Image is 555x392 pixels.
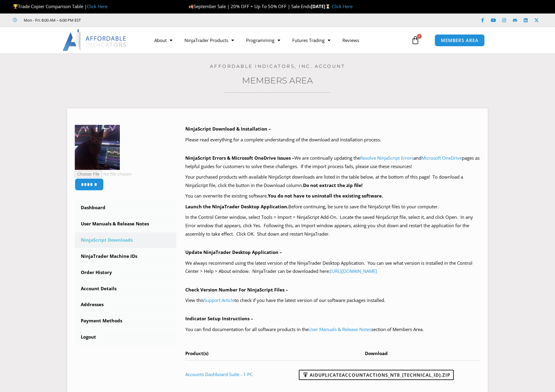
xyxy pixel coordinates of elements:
a: Dashboard [75,200,176,216]
a: Futures Trading [286,33,336,47]
a: Members Area [242,75,313,86]
p: We always recommend using the latest version of the NinjaTrader Desktop Application. You can see ... [185,259,481,276]
a: Payment Methods [75,313,176,329]
b: Check Version Number For NinjaScript Files – [185,287,288,293]
span: Product(s) [185,350,208,356]
a: Click Here [332,3,353,9]
a: Addresses [75,297,176,312]
a: AIDuplicateAccountActions_NT8_[TECHNICAL_ID].zip [299,370,454,380]
p: You can overwrite the existing software. [185,192,481,200]
b: Indicator Setup Instructions – [185,315,253,321]
img: 781ff49b594d302f6800df719c21d05bfa54928f02ec0c73c46144b3c7a843c4 [75,125,120,170]
b: Launch the NinjaTrader Desktop Application. [185,204,288,210]
a: [URL][DOMAIN_NAME] [330,268,377,274]
a: Reviews [336,33,365,47]
span: Download [365,350,388,356]
a: Support Article [204,297,235,303]
span: Trade Copier Comparison Table | [13,3,108,9]
nav: Menu [148,33,410,47]
a: About [148,33,178,47]
img: 🏆 [13,4,18,9]
a: Click Here [87,3,108,9]
p: Please read everything for a complete understanding of the download and installation process. [185,136,481,144]
a: 0 [402,32,429,49]
a: NinjaTrader Products [178,33,240,47]
iframe: Customer reviews powered by Trustpilot [89,17,179,23]
span: September Sale | 20% OFF + Up To 50% OFF | Sale Ends [189,3,311,9]
a: User Manuals & Release Notes [75,216,176,232]
img: 🍂 [189,4,193,9]
p: Before continuing, be sure to save the NinjaScript files to your computer. [185,203,481,211]
a: Resolve NinjaScript Errors [360,155,414,161]
a: MEMBERS AREA [435,34,485,47]
a: Programming [240,33,286,47]
a: NinjaScript Downloads [75,232,176,248]
img: ⏳ [326,4,330,9]
a: Logout [75,329,176,345]
p: We are continually updating the and pages as helpful guides for customers to solve these challeng... [185,154,481,171]
a: Microsoft OneDrive [421,155,462,161]
span: MEMBERS AREA [441,38,478,43]
b: NinjaScript Errors & Microsoft OneDrive Issues – [185,155,294,161]
img: LogoAI | Affordable Indicators – NinjaTrader [62,29,127,51]
b: NinjaScript Download & Installation – [185,126,271,132]
a: Accounts Dashboard Suite - 1 PC [185,371,253,377]
p: You can find documentation for all software products in the section of Members Area. [185,325,481,334]
nav: Account pages [75,200,176,345]
span: 0 [417,34,422,39]
p: View this to check if you have the latest version of our software packages installed. [185,296,481,305]
a: Order History [75,265,176,280]
a: User Manuals & Release Notes [308,326,371,332]
strong: [DATE] [311,3,332,9]
a: Affordable Indicators, Inc. Account [210,63,345,69]
p: In the Control Center window, select Tools > Import > NinjaScript Add-On. Locate the saved NinjaS... [185,213,481,238]
b: You do not have to uninstall the existing software. [268,193,383,199]
b: Do not extract the zip file! [303,182,362,188]
a: NinjaTrader Machine IDs [75,249,176,264]
b: Update NinjaTrader Desktop Application – [185,249,282,255]
a: Account Details [75,281,176,297]
p: Your purchased products with available NinjaScript downloads are listed in the table below, at th... [185,173,481,190]
span: Mon - Fri: 8:00 AM – 6:00 PM EST [22,17,81,24]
